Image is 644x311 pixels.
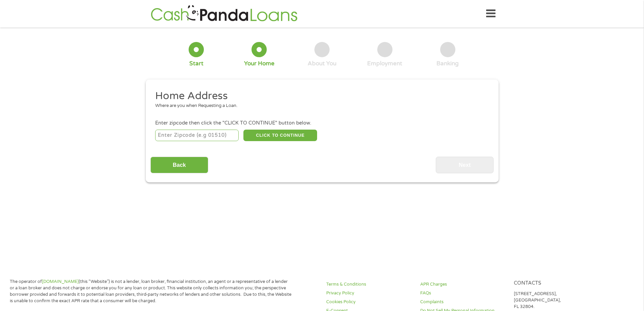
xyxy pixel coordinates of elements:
[326,299,412,305] a: Cookies Policy
[308,60,336,67] div: About You
[420,281,506,288] a: APR Charges
[436,60,459,67] div: Banking
[150,157,208,173] input: Back
[155,103,484,109] div: Where are you when Requesting a Loan.
[155,119,488,127] div: Enter zipcode then click the "CLICK TO CONTINUE" button below.
[514,291,600,310] p: [STREET_ADDRESS], [GEOGRAPHIC_DATA], FL 32804.
[367,60,402,67] div: Employment
[420,290,506,296] a: FAQs
[436,157,494,173] input: Next
[243,130,317,141] button: CLICK TO CONTINUE
[10,279,292,304] p: The operator of (this “Website”) is not a lender, loan broker, financial institution, an agent or...
[326,290,412,296] a: Privacy Policy
[326,281,412,288] a: Terms & Conditions
[155,89,484,103] h2: Home Address
[244,60,275,67] div: Your Home
[42,279,79,284] a: [DOMAIN_NAME]
[149,4,300,23] img: GetLoanNow Logo
[189,60,204,67] div: Start
[420,299,506,305] a: Complaints
[155,130,239,141] input: Enter Zipcode (e.g 01510)
[514,280,600,287] h4: Contacts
